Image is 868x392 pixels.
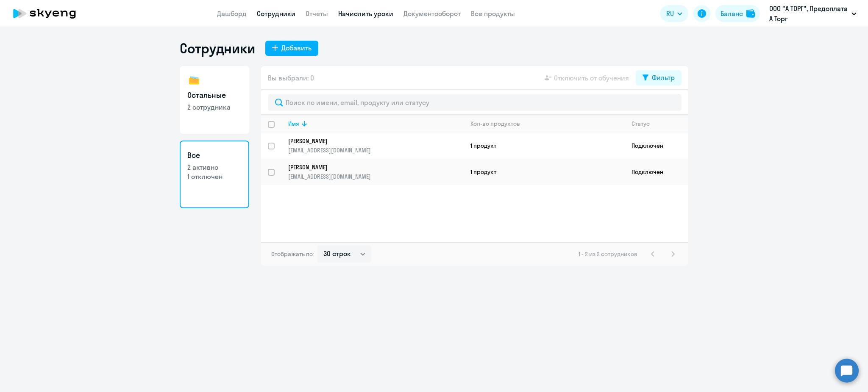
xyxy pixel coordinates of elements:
img: balance [746,9,755,18]
input: Поиск по имени, email, продукту или статусу [268,94,682,111]
p: 2 сотрудника [187,102,242,112]
div: Статус [632,120,650,127]
p: [EMAIL_ADDRESS][DOMAIN_NAME] [288,146,463,154]
button: Балансbalance [715,5,760,22]
div: Кол-во продуктов [470,120,624,127]
h3: Остальные [187,90,242,101]
button: ООО "А ТОРГ", Предоплата А Торг [765,3,861,24]
p: [PERSON_NAME] [288,163,452,171]
div: Добавить [281,43,312,53]
a: [PERSON_NAME][EMAIL_ADDRESS][DOMAIN_NAME] [288,163,463,180]
button: Фильтр [636,70,682,86]
button: RU [660,5,688,22]
p: ООО "А ТОРГ", Предоплата А Торг [769,3,848,24]
a: Дашборд [217,9,247,18]
td: Подключен [625,159,688,185]
a: Остальные2 сотрудника [180,66,249,134]
a: Отчеты [306,9,328,18]
p: [PERSON_NAME] [288,137,452,145]
div: Имя [288,120,299,127]
p: 2 активно [187,163,242,172]
span: RU [666,8,674,19]
div: Статус [632,120,688,127]
a: Все2 активно1 отключен [180,141,249,208]
span: 1 - 2 из 2 сотрудников [579,250,637,258]
p: 1 отключен [187,172,242,181]
a: Начислить уроки [338,9,393,18]
td: 1 продукт [464,133,625,159]
td: 1 продукт [464,159,625,185]
a: Все продукты [471,9,515,18]
span: Вы выбрали: 0 [268,73,314,83]
div: Баланс [721,8,743,19]
p: [EMAIL_ADDRESS][DOMAIN_NAME] [288,173,463,180]
img: others [187,74,201,87]
span: Отображать по: [271,250,314,258]
div: Кол-во продуктов [470,120,520,127]
h3: Все [187,150,242,161]
div: Имя [288,120,463,127]
a: Документооборот [403,9,461,18]
a: Сотрудники [257,9,295,18]
td: Подключен [625,133,688,159]
a: [PERSON_NAME][EMAIL_ADDRESS][DOMAIN_NAME] [288,137,463,154]
div: Фильтр [652,72,675,83]
h1: Сотрудники [180,40,255,57]
button: Добавить [265,41,318,56]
